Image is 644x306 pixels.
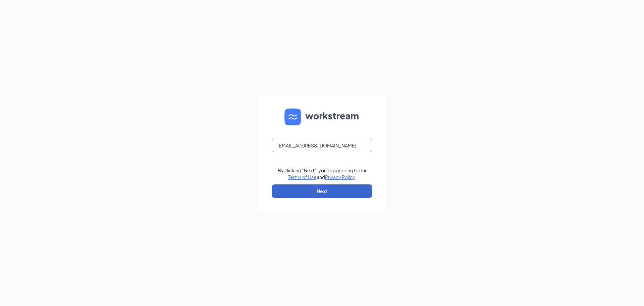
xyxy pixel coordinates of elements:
div: By clicking "Next", you're agreeing to our and . [278,167,367,180]
input: Email [272,139,372,152]
a: Privacy Policy [325,174,355,180]
img: WS logo and Workstream text [284,108,360,125]
a: Terms of Use [288,174,317,180]
button: Next [272,184,372,198]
